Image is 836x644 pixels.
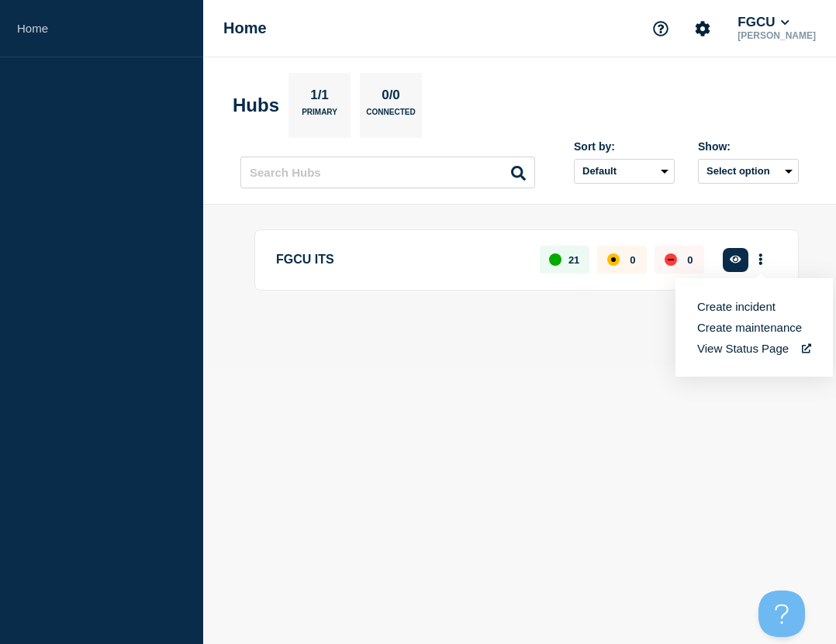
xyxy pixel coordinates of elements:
[686,12,719,45] button: Account settings
[665,253,677,266] div: down
[697,342,811,355] a: View Status Page
[568,254,579,266] p: 21
[698,140,799,153] div: Show:
[734,15,793,30] button: FGCU
[734,30,819,41] p: [PERSON_NAME]
[607,253,620,266] div: affected
[305,88,335,108] p: 1/1
[276,246,522,274] p: FGCU ITS
[758,591,805,637] iframe: Help Scout Beacon - Open
[574,159,675,184] select: Sort by
[376,88,406,108] p: 0/0
[697,321,802,334] button: Create maintenance
[223,19,267,37] h1: Home
[366,108,415,124] p: Connected
[644,12,677,45] button: Support
[549,253,561,266] div: up
[574,140,675,153] div: Sort by:
[233,95,279,116] h2: Hubs
[302,108,337,124] p: Primary
[698,159,799,184] button: Select option
[751,246,771,274] button: More actions
[687,254,693,266] p: 0
[697,300,776,313] button: Create incident
[630,254,635,266] p: 0
[240,157,535,188] input: Search Hubs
